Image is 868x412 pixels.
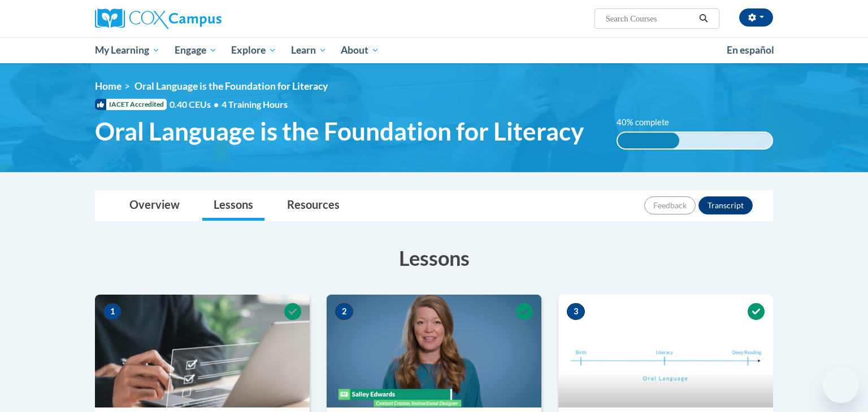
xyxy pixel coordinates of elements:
a: Home [95,80,121,92]
img: Course Image [327,295,541,407]
span: 3 [567,303,585,320]
img: Cox Campus [95,8,222,29]
a: Overview [118,191,191,221]
span: Explore [231,43,276,57]
span: Engage [175,43,217,57]
span: Oral Language is the Foundation for Literacy [134,80,328,92]
span: • [214,99,219,109]
span: 1 [103,303,121,320]
span: 4 Training Hours [222,99,288,109]
input: Search Courses [605,12,695,25]
a: Cox Campus [95,8,310,29]
span: 2 [335,303,353,320]
div: 40% complete [618,133,679,148]
a: About [334,37,387,63]
a: Learn [284,37,334,63]
h3: Lessons [95,244,773,272]
span: 0.40 CEUs [170,98,222,111]
span: About [341,43,379,57]
div: Main menu [78,37,790,63]
button: Feedback [644,196,696,214]
img: Course Image [95,295,310,407]
a: Lessons [202,191,264,221]
a: Explore [224,37,284,63]
span: Oral Language is the Foundation for Literacy [95,116,584,146]
button: Account Settings [739,8,773,27]
button: Search [695,12,712,25]
button: Transcript [698,196,753,214]
iframe: Button to launch messaging window [823,367,859,403]
span: My Learning [95,43,160,57]
span: IACET Accredited [95,99,167,110]
a: Engage [167,37,224,63]
img: Course Image [558,295,773,407]
a: En español [719,38,782,62]
span: En español [727,44,774,56]
a: Resources [276,191,351,221]
label: 40% complete [617,116,682,129]
a: My Learning [88,37,167,63]
span: Learn [291,43,327,57]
